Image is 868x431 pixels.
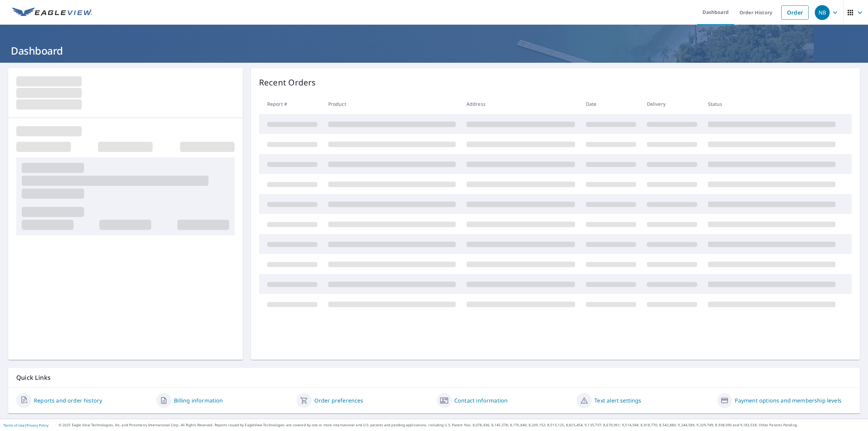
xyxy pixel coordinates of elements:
[8,44,860,58] h1: Dashboard
[259,76,316,89] p: Recent Orders
[259,94,323,114] th: Report #
[3,423,24,428] a: Terms of Use
[735,396,842,405] a: Payment options and membership levels
[781,5,809,20] a: Order
[461,94,580,114] th: Address
[174,396,223,405] a: Billing information
[454,396,508,405] a: Contact information
[3,423,48,427] p: |
[34,396,102,405] a: Reports and order history
[703,94,841,114] th: Status
[12,7,92,18] img: EV Logo
[580,94,642,114] th: Date
[323,94,461,114] th: Product
[314,396,363,405] a: Order preferences
[59,423,865,428] p: © 2025 Eagle View Technologies, Inc. and Pictometry International Corp. All Rights Reserved. Repo...
[642,94,703,114] th: Delivery
[26,423,48,428] a: Privacy Policy
[16,373,852,382] p: Quick Links
[815,5,830,20] div: NB
[594,396,641,405] a: Text alert settings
